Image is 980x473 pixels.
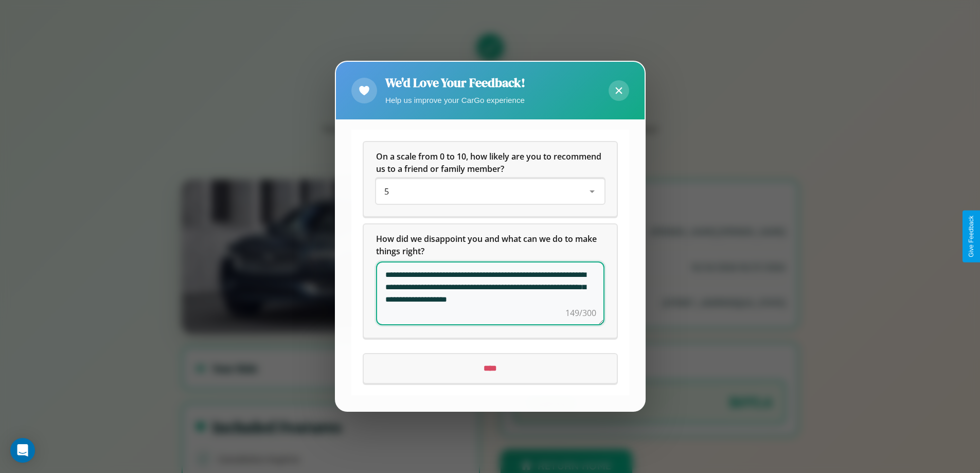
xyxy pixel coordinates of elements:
div: On a scale from 0 to 10, how likely are you to recommend us to a friend or family member? [364,143,617,217]
div: Open Intercom Messenger [10,438,35,463]
h5: On a scale from 0 to 10, how likely are you to recommend us to a friend or family member? [376,151,604,176]
div: 149/300 [565,307,596,320]
span: How did we disappoint you and what can we do to make things right? [376,234,599,257]
span: 5 [384,186,389,198]
span: On a scale from 0 to 10, how likely are you to recommend us to a friend or family member? [376,151,603,175]
p: Help us improve your CarGo experience [385,93,525,107]
div: On a scale from 0 to 10, how likely are you to recommend us to a friend or family member? [376,180,604,204]
h2: We'd Love Your Feedback! [385,74,525,91]
div: Give Feedback [968,216,975,257]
